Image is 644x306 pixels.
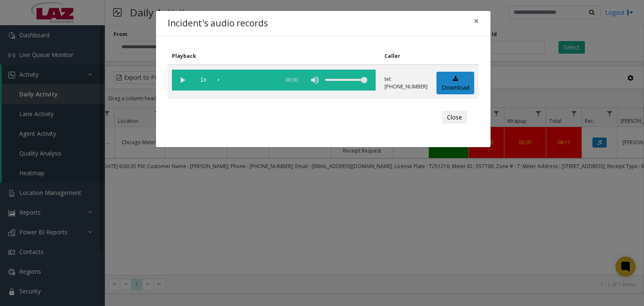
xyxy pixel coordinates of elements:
[325,70,367,91] div: volume level
[474,15,479,27] span: ×
[218,70,275,91] div: scrub bar
[168,48,380,65] th: Playback
[168,17,268,30] h4: Incident's audio records
[436,72,474,95] a: Download
[384,75,428,91] p: tel:[PHONE_NUMBER]
[442,111,467,124] button: Close
[468,11,485,31] button: Close
[193,70,214,91] span: playback speed button
[380,48,432,65] th: Caller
